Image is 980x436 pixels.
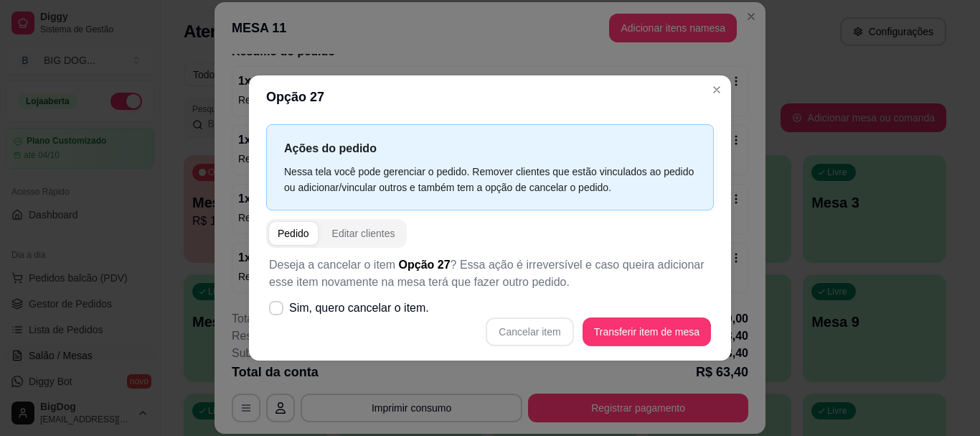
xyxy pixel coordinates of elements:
button: Close [705,78,728,101]
span: Sim, quero cancelar o item. [289,300,429,317]
div: Nessa tela você pode gerenciar o pedido. Remover clientes que estão vinculados ao pedido ou adici... [284,164,696,195]
span: Opção 27 [399,259,451,271]
div: Editar clientes [332,226,395,241]
button: Transferir item de mesa [583,317,711,346]
p: Deseja a cancelar o item ? Essa ação é irreversível e caso queira adicionar esse item novamente n... [269,256,711,291]
p: Ações do pedido [284,139,696,157]
header: Opção 27 [249,75,731,119]
div: Pedido [278,226,309,241]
